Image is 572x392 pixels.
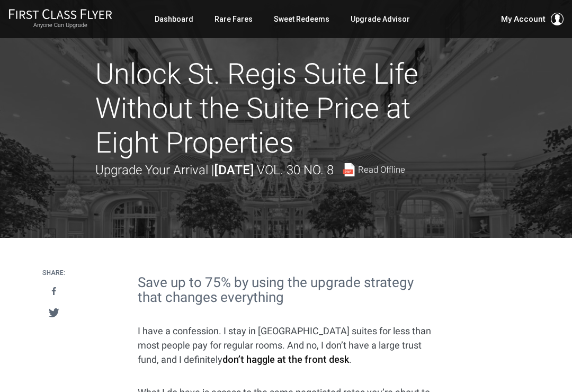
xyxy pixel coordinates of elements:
div: Upgrade Your Arrival | [95,160,405,180]
a: Tweet [43,303,65,323]
p: I have a confession. I stay in [GEOGRAPHIC_DATA] suites for less than most people pay for regular... [138,324,434,367]
a: Sweet Redeems [274,10,329,29]
a: First Class FlyerAnyone Can Upgrade [8,8,112,30]
img: First Class Flyer [8,8,112,20]
a: Rare Fares [215,10,253,29]
span: My Account [501,13,546,25]
a: Dashboard [155,10,193,29]
a: Read Offline [342,163,405,176]
a: Share [43,282,65,301]
strong: don’t haggle at the front desk [222,354,349,365]
h4: Share: [42,270,65,277]
strong: [DATE] [214,163,254,177]
span: Vol. 30 No. 8 [257,163,334,177]
h2: Save up to 75% by using the upgrade strategy that changes everything [138,275,434,305]
img: pdf-file.svg [342,163,355,176]
a: Upgrade Advisor [351,10,410,29]
h1: Unlock St. Regis Suite Life Without the Suite Price at Eight Properties [95,57,477,160]
small: Anyone Can Upgrade [8,22,112,29]
button: My Account [501,13,564,25]
span: Read Offline [358,165,405,174]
